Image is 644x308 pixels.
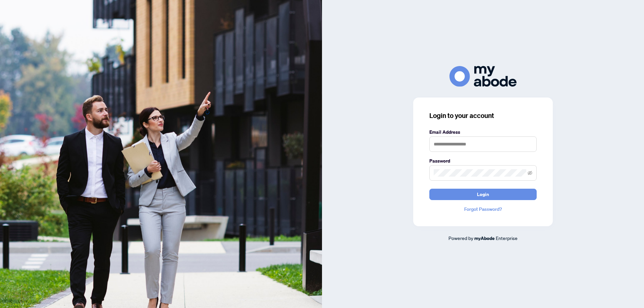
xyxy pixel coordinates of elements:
[496,235,518,241] span: Enterprise
[429,189,537,200] button: Login
[474,235,495,242] a: myAbode
[528,171,532,175] span: eye-invisible
[429,111,537,120] h3: Login to your account
[429,205,537,213] a: Forgot Password?
[477,189,489,200] span: Login
[449,66,517,86] img: ma-logo
[429,128,537,136] label: Email Address
[448,235,473,241] span: Powered by
[429,157,537,165] label: Password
